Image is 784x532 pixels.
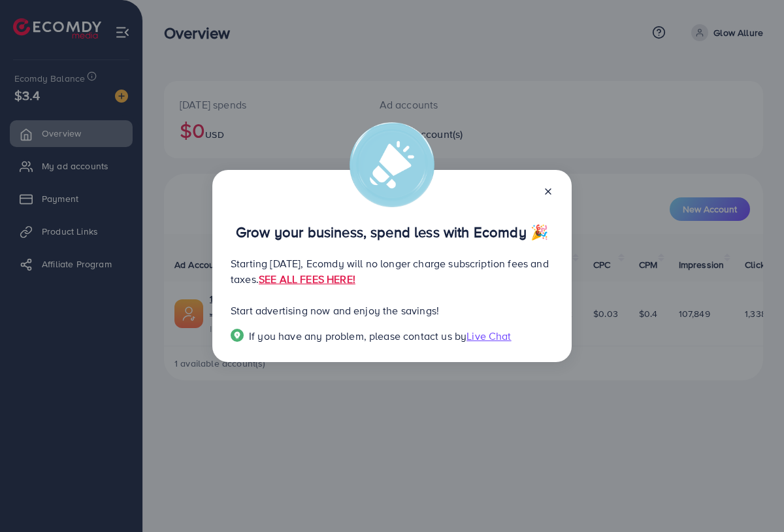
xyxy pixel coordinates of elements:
img: Popup guide [231,329,244,342]
img: alert [350,122,434,207]
p: Grow your business, spend less with Ecomdy 🎉 [231,224,553,240]
iframe: Chat [728,473,774,522]
span: If you have any problem, please contact us by [249,329,466,343]
span: Live Chat [466,329,511,343]
p: Starting [DATE], Ecomdy will no longer charge subscription fees and taxes. [231,256,553,287]
a: SEE ALL FEES HERE! [259,272,355,286]
p: Start advertising now and enjoy the savings! [231,303,553,318]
